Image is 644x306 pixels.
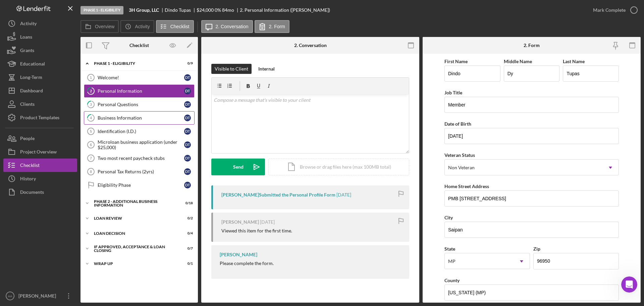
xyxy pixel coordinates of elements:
div: Loans [20,30,32,45]
div: 84 mo [222,7,234,13]
span: $24,000 [197,7,214,13]
label: Overview [95,24,114,29]
tspan: 4 [90,116,92,120]
button: Documents [3,185,77,199]
label: Middle Name [504,58,532,64]
button: Grants [3,44,77,57]
a: 3Personal QuestionsDT [84,98,195,111]
div: Viewed this item for the first time. [221,228,292,233]
div: 0 / 1 [181,262,193,266]
div: Personal Questions [98,102,184,107]
div: 0 / 9 [181,61,193,65]
a: 8Personal Tax Returns (2yrs)DT [84,165,195,178]
button: 2. Conversation [201,20,253,33]
div: Loan Review [94,216,176,220]
tspan: 7 [90,156,92,160]
button: Checklist [3,159,77,172]
div: Visible to Client [215,64,248,74]
tspan: 2 [90,89,92,93]
tspan: 1 [90,76,92,80]
div: Two most recent paycheck stubs [98,156,184,161]
a: 6Microloan business application (under $25,000)DT [84,138,195,151]
text: AA [8,294,12,298]
div: Internal [258,64,275,74]
label: Activity [135,24,150,29]
a: 4Business InformationDT [84,111,195,125]
a: Eligibility PhaseDT [84,178,195,192]
button: Activity [3,17,77,30]
time: 2025-09-16 05:53 [336,192,351,198]
iframe: Intercom live chat [621,276,637,293]
button: Clients [3,97,77,111]
div: MP [448,259,455,264]
div: Grants [20,44,34,59]
div: 0 / 4 [181,231,193,235]
div: Phase 1 - Eligibility [80,6,123,14]
label: County [444,277,460,283]
button: People [3,132,77,145]
button: Educational [3,57,77,71]
button: Send [211,159,265,175]
a: History [3,172,77,185]
div: 0 % [215,7,221,13]
div: Eligibility Phase [98,182,184,188]
div: D T [184,182,191,188]
div: D T [184,155,191,162]
button: 2. Form [255,20,289,33]
a: 7Two most recent paycheck stubsDT [84,151,195,165]
div: People [20,132,35,147]
div: D T [184,88,191,94]
a: 5Identification (I.D.)DT [84,125,195,138]
label: Zip [533,246,540,252]
tspan: 6 [90,143,92,147]
div: Activity [20,17,37,32]
div: [PERSON_NAME] [220,252,257,257]
div: Documents [20,185,44,201]
div: Microloan business application (under $25,000) [98,139,184,150]
div: [PERSON_NAME] [221,219,259,225]
button: Activity [120,20,154,33]
div: D T [184,74,191,81]
button: Dashboard [3,84,77,97]
div: 2. Form [524,43,540,48]
a: Product Templates [3,111,77,124]
tspan: 3 [90,102,92,106]
div: Personal Tax Returns (2yrs) [98,169,184,174]
label: Last Name [563,58,585,64]
tspan: 8 [90,170,92,174]
label: Checklist [170,24,190,29]
div: Dashboard [20,84,43,99]
time: 2025-09-16 05:46 [260,219,275,225]
label: 2. Form [269,24,285,29]
div: 2. Conversation [294,43,327,48]
button: AA[PERSON_NAME] [3,289,77,303]
div: 2. Personal Information ([PERSON_NAME]) [240,7,330,13]
div: Checklist [20,159,40,174]
div: 0 / 2 [181,216,193,220]
a: 2Personal InformationDT [84,84,195,98]
button: Project Overview [3,145,77,159]
label: Job Title [444,90,462,95]
button: Internal [255,64,278,74]
a: Loans [3,30,77,44]
div: Educational [20,57,45,72]
div: Non Veteran [448,165,475,170]
label: Home Street Address [444,183,489,189]
button: Long-Term [3,71,77,84]
div: Loan decision [94,231,176,235]
div: Project Overview [20,145,57,160]
div: Phase 2 - Additional Business Information [94,200,176,207]
div: D T [184,101,191,108]
label: First Name [444,58,468,64]
label: Date of Birth [444,121,471,127]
